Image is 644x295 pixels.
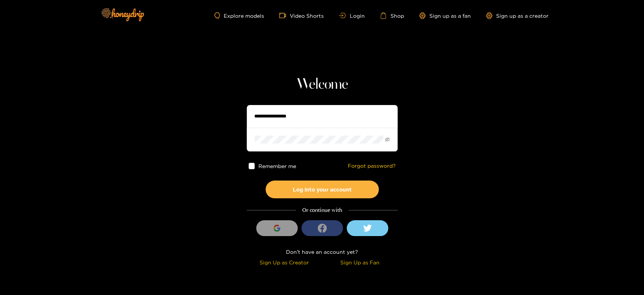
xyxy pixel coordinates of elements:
[258,163,296,169] span: Remember me
[279,12,324,19] a: Video Shorts
[247,247,398,256] div: Don't have an account yet?
[266,181,379,198] button: Log into your account
[214,12,264,19] a: Explore models
[339,13,364,19] a: Login
[324,258,396,267] div: Sign Up as Fan
[486,12,549,19] a: Sign up as a creator
[380,12,404,19] a: Shop
[419,12,471,19] a: Sign up as a fan
[247,76,398,94] h1: Welcome
[279,12,290,19] span: video-camera
[247,206,398,215] div: Or continue with
[385,137,390,142] span: eye-invisible
[348,163,396,169] a: Forgot password?
[249,258,320,267] div: Sign Up as Creator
